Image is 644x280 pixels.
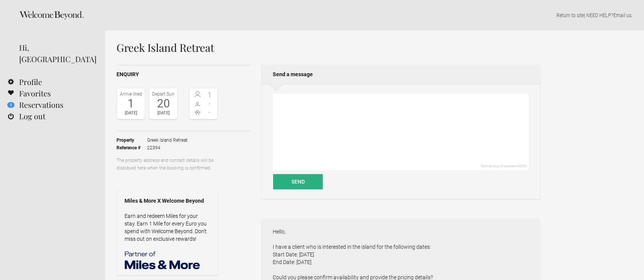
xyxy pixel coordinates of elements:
strong: Miles & More X Welcome Beyond [125,197,210,205]
p: The property address and contact details will be displayed here when the booking is confirmed. [117,157,218,172]
img: Miles & More [125,250,201,269]
span: - [204,109,216,116]
h1: Greek Island Retreat [117,42,540,53]
div: Hi, [GEOGRAPHIC_DATA] [19,42,94,65]
div: [DATE] [151,109,175,117]
span: 22394 [147,144,188,152]
div: 20 [151,98,175,109]
span: - [204,100,216,107]
strong: Reference # [117,144,147,152]
a: Email us [613,12,631,18]
div: [DATE] [119,109,143,117]
a: Earn and redeem Miles for your stay. Earn 1 Mile for every Euro you spend with Welcome Beyond. Do... [125,213,207,242]
strong: Property [117,136,147,144]
flynt-notification-badge: 1 [7,102,15,108]
h2: Send a message [261,65,540,84]
p: | NEED HELP? . [117,11,633,19]
div: 1 [119,98,143,109]
div: Depart Sun [151,90,175,98]
div: Arrive Wed [119,90,143,98]
span: Greek Island Retreat [147,136,188,144]
h2: Enquiry [117,70,251,78]
button: Send [273,174,323,189]
a: Return to site [557,12,584,18]
span: 1 [204,91,216,99]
